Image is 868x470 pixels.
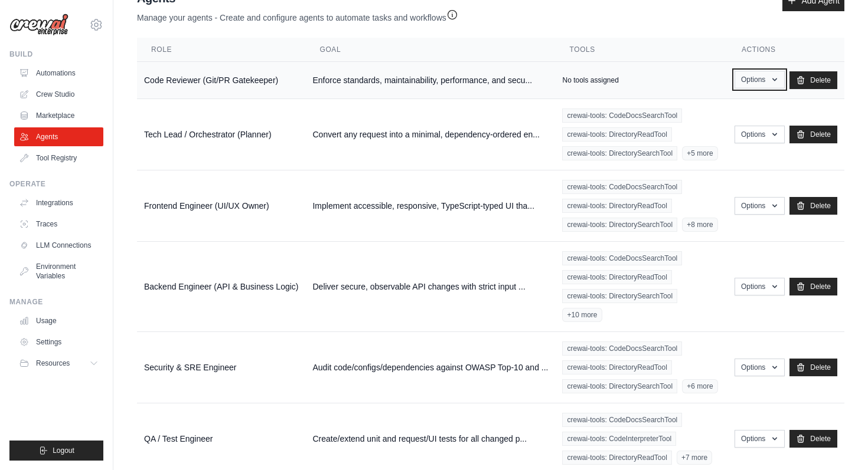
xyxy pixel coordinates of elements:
td: Convert any request into a minimal, dependency-ordered en... [305,99,555,170]
th: Goal [305,38,555,62]
a: Traces [14,215,103,234]
p: Manage your agents - Create and configure agents to automate tasks and workflows [137,6,458,24]
span: crewai-tools: CodeDocsSearchTool [562,341,682,356]
td: Enforce standards, maintainability, performance, and secu... [305,62,555,99]
th: Tools [555,38,727,62]
span: crewai-tools: DirectoryReadTool [562,451,671,465]
span: Logout [53,446,74,455]
a: Delete [789,359,837,376]
td: Tech Lead / Orchestrator (Planner) [137,99,305,170]
span: crewai-tools: DirectoryReadTool [562,360,671,374]
td: Backend Engineer (API & Business Logic) [137,242,305,332]
span: +7 more [677,451,712,465]
button: Options [735,430,785,448]
span: crewai-tools: CodeDocsSearchTool [562,109,682,123]
button: Options [735,278,785,295]
span: +6 more [682,379,717,393]
div: Operate [9,179,103,189]
span: +10 more [562,308,602,322]
span: +8 more [682,218,717,232]
button: Options [735,197,785,215]
td: Audit code/configs/dependencies against OWASP Top-10 and ... [305,332,555,403]
a: Delete [789,126,837,143]
a: LLM Connections [14,236,103,255]
span: crewai-tools: DirectoryReadTool [562,199,671,213]
span: crewai-tools: DirectorySearchTool [562,146,677,160]
button: Resources [14,354,103,373]
a: Delete [789,278,837,295]
a: Marketplace [14,106,103,125]
button: Logout [9,441,103,461]
a: Settings [14,333,103,351]
span: crewai-tools: DirectorySearchTool [562,379,677,393]
button: Options [735,126,785,143]
th: Role [137,38,305,62]
span: Resources [36,359,70,368]
span: crewai-tools: DirectorySearchTool [562,218,677,232]
button: Options [735,359,785,376]
th: Actions [727,38,844,62]
div: Manage [9,297,103,307]
a: Integrations [14,193,103,212]
span: crewai-tools: CodeInterpreterTool [562,432,676,446]
span: crewai-tools: CodeDocsSearchTool [562,251,682,265]
p: No tools assigned [562,75,618,85]
a: Automations [14,64,103,83]
a: Crew Studio [14,85,103,104]
td: Deliver secure, observable API changes with strict input ... [305,242,555,332]
div: Build [9,50,103,59]
a: Delete [789,430,837,448]
button: Options [735,71,785,88]
span: crewai-tools: DirectorySearchTool [562,289,677,303]
span: crewai-tools: DirectoryReadTool [562,127,671,142]
span: crewai-tools: CodeDocsSearchTool [562,180,682,194]
a: Delete [789,71,837,89]
img: Logo [9,14,68,36]
a: Delete [789,197,837,215]
td: Security & SRE Engineer [137,332,305,403]
td: Frontend Engineer (UI/UX Owner) [137,170,305,242]
td: Code Reviewer (Git/PR Gatekeeper) [137,62,305,99]
a: Environment Variables [14,257,103,285]
a: Usage [14,311,103,330]
span: +5 more [682,146,717,160]
a: Agents [14,127,103,146]
span: crewai-tools: DirectoryReadTool [562,270,671,284]
a: Tool Registry [14,149,103,167]
span: crewai-tools: CodeDocsSearchTool [562,413,682,427]
td: Implement accessible, responsive, TypeScript-typed UI tha... [305,170,555,242]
